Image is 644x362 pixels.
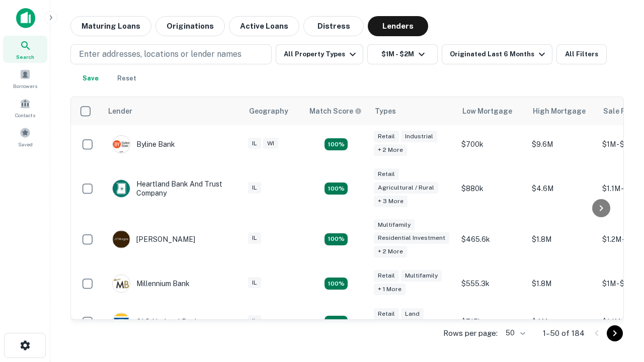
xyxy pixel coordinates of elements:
button: Save your search to get updates of matches that match your search criteria. [74,68,107,88]
div: Residential Investment [374,232,449,244]
a: Contacts [3,94,47,121]
th: Geography [243,97,303,125]
button: Originated Last 6 Months [442,44,552,64]
h6: Match Score [309,106,360,117]
th: Capitalize uses an advanced AI algorithm to match your search with the best lender. The match sco... [303,97,369,125]
div: Capitalize uses an advanced AI algorithm to match your search with the best lender. The match sco... [309,106,362,117]
img: picture [113,231,130,248]
div: Retail [374,270,399,282]
img: picture [113,313,130,330]
button: Enter addresses, locations or lender names [70,44,272,64]
button: Reset [111,68,143,88]
p: Rows per page: [443,327,498,339]
div: IL [248,277,261,289]
th: Types [369,97,456,125]
button: Lenders [368,16,428,36]
span: Borrowers [13,82,37,90]
div: [PERSON_NAME] [112,230,195,248]
button: Maturing Loans [70,16,151,36]
div: IL [248,315,261,327]
td: $9.6M [527,125,597,163]
button: $1M - $2M [367,44,438,64]
div: Originated Last 6 Months [450,48,548,60]
div: + 2 more [374,144,407,156]
div: IL [248,138,261,149]
button: Distress [303,16,364,36]
button: Active Loans [229,16,299,36]
div: Multifamily [401,270,442,282]
div: + 3 more [374,196,408,207]
th: Low Mortgage [456,97,527,125]
div: WI [263,138,278,149]
div: Land [401,308,424,320]
iframe: Chat Widget [594,282,644,330]
div: Lender [108,105,132,117]
div: Industrial [401,131,437,142]
div: Retail [374,168,399,180]
div: Matching Properties: 21, hasApolloMatch: undefined [325,138,348,150]
span: Search [16,53,34,61]
div: IL [248,232,261,244]
p: 1–50 of 184 [543,327,585,339]
p: Enter addresses, locations or lender names [79,48,242,60]
div: Heartland Bank And Trust Company [112,179,233,198]
div: Types [375,105,396,117]
td: $880k [456,163,527,214]
td: $715k [456,303,527,341]
td: $1.8M [527,264,597,303]
a: Borrowers [3,65,47,92]
a: Saved [3,123,47,150]
div: Low Mortgage [462,105,512,117]
div: + 2 more [374,246,407,257]
div: IL [248,182,261,194]
img: picture [113,180,130,197]
img: picture [113,275,130,292]
td: $4M [527,303,597,341]
div: Millennium Bank [112,275,190,293]
th: Lender [102,97,243,125]
div: + 1 more [374,284,406,295]
span: Saved [18,140,33,148]
td: $1.8M [527,214,597,265]
div: Retail [374,131,399,142]
div: Geography [249,105,288,117]
a: Search [3,36,47,63]
div: Matching Properties: 16, hasApolloMatch: undefined [325,278,348,290]
button: All Property Types [276,44,363,64]
td: $700k [456,125,527,163]
button: Go to next page [607,325,623,341]
div: Matching Properties: 27, hasApolloMatch: undefined [325,233,348,245]
th: High Mortgage [527,97,597,125]
td: $4.6M [527,163,597,214]
span: Contacts [15,111,35,119]
div: Matching Properties: 17, hasApolloMatch: undefined [325,183,348,195]
img: capitalize-icon.png [16,8,35,28]
div: High Mortgage [533,105,586,117]
button: All Filters [556,44,607,64]
div: Agricultural / Rural [374,182,438,194]
img: picture [113,136,130,153]
td: $555.3k [456,264,527,303]
div: Matching Properties: 18, hasApolloMatch: undefined [325,316,348,328]
div: Byline Bank [112,135,175,153]
td: $465.6k [456,214,527,265]
div: 50 [502,326,527,340]
div: OLD National Bank [112,313,199,331]
div: Retail [374,308,399,320]
div: Multifamily [374,219,415,231]
button: Originations [155,16,225,36]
